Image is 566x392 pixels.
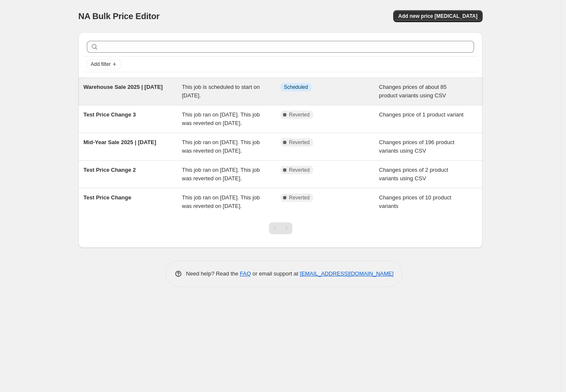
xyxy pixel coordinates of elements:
nav: Pagination [269,222,292,234]
span: This job ran on [DATE]. This job was reverted on [DATE]. [182,167,260,182]
span: Reverted [289,139,310,146]
span: Test Price Change 2 [83,167,136,173]
span: Reverted [289,111,310,118]
span: Changes prices of 2 product variants using CSV [379,167,449,182]
span: or email support at [251,270,300,277]
span: Warehouse Sale 2025 | [DATE] [83,84,163,90]
span: NA Bulk Price Editor [78,11,160,21]
button: Add new price [MEDICAL_DATA] [393,10,483,22]
span: Add new price [MEDICAL_DATA] [398,13,477,20]
span: Test Price Change 3 [83,111,136,118]
span: Test Price Change [83,194,131,201]
span: Reverted [289,194,310,201]
span: This job ran on [DATE]. This job was reverted on [DATE]. [182,194,260,209]
a: [EMAIL_ADDRESS][DOMAIN_NAME] [300,270,394,277]
span: Add filter [91,61,111,68]
span: Need help? Read the [186,270,240,277]
span: Changes price of 1 product variant [379,111,464,118]
span: Mid-Year Sale 2025 | [DATE] [83,139,156,145]
span: Changes prices of about 85 product variants using CSV [379,84,447,99]
a: FAQ [240,270,251,277]
span: This job ran on [DATE]. This job was reverted on [DATE]. [182,111,260,126]
span: Changes prices of 10 product variants [379,194,452,209]
span: Scheduled [284,84,308,91]
button: Add filter [87,59,121,69]
span: Reverted [289,167,310,173]
span: This job is scheduled to start on [DATE]. [182,84,260,99]
span: This job ran on [DATE]. This job was reverted on [DATE]. [182,139,260,154]
span: Changes prices of 196 product variants using CSV [379,139,455,154]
